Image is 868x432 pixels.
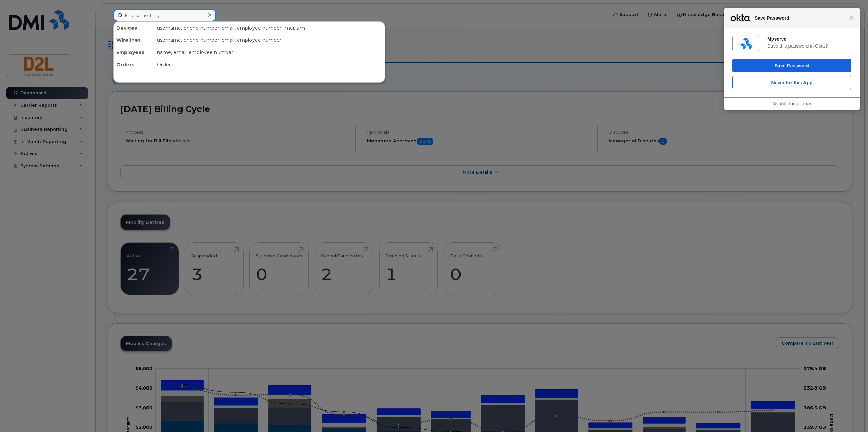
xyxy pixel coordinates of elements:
div: Devices [114,22,154,34]
a: Disable for all apps [771,101,812,106]
div: Orders [154,58,385,71]
div: Orders [114,58,154,71]
div: Myserve [767,36,851,42]
button: Save Password [732,59,851,72]
div: username, phone number, email, employee number, imei, sim [154,22,385,34]
span: Save Password [751,14,849,22]
div: name, email, employee number [154,46,385,58]
div: Wirelines [114,34,154,46]
div: Save this password in Okta? [767,43,851,49]
div: username, phone number, email, employee number [154,34,385,46]
span: Close [849,15,854,20]
button: Never for this App [732,76,851,89]
div: Employees [114,46,154,58]
img: 7xMKRAAAABklEQVQDAJsJlQY2p+0uAAAAAElFTkSuQmCC [740,38,752,50]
